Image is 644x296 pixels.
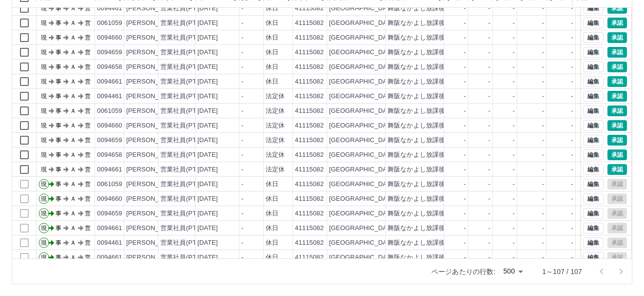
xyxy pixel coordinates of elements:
[488,106,490,116] div: -
[70,137,76,144] text: Ａ
[388,19,465,28] div: 舞阪なかよし放課後児童会
[607,76,627,87] button: 承認
[126,209,179,218] div: [PERSON_NAME]
[488,136,490,145] div: -
[56,63,61,70] text: 事
[56,151,61,158] text: 事
[56,166,61,173] text: 事
[241,150,243,160] div: -
[197,4,218,13] div: [DATE]
[583,164,604,175] button: 編集
[295,106,324,116] div: 41115082
[197,33,218,42] div: [DATE]
[85,5,91,12] text: 営
[126,121,179,130] div: [PERSON_NAME]
[241,63,243,72] div: -
[56,34,61,41] text: 事
[241,194,243,204] div: -
[571,150,573,160] div: -
[97,33,122,42] div: 0094660
[160,150,212,160] div: 営業社員(PT契約)
[542,194,544,204] div: -
[571,106,573,116] div: -
[97,19,122,28] div: 0061059
[85,34,91,41] text: 営
[126,4,179,13] div: [PERSON_NAME]
[464,48,466,57] div: -
[571,165,573,174] div: -
[607,149,627,160] button: 承認
[41,5,47,12] text: 現
[583,237,604,248] button: 編集
[513,121,515,130] div: -
[160,136,212,145] div: 営業社員(PT契約)
[85,137,91,144] text: 営
[295,180,324,189] div: 41115082
[571,63,573,72] div: -
[583,62,604,72] button: 編集
[513,48,515,57] div: -
[388,77,465,86] div: 舞阪なかよし放課後児童会
[542,209,544,218] div: -
[513,63,515,72] div: -
[41,34,47,41] text: 現
[329,33,396,42] div: [GEOGRAPHIC_DATA]
[41,137,47,144] text: 現
[488,77,490,86] div: -
[329,150,396,160] div: [GEOGRAPHIC_DATA]
[70,122,76,129] text: Ａ
[488,48,490,57] div: -
[488,33,490,42] div: -
[41,122,47,129] text: 現
[542,19,544,28] div: -
[126,150,179,160] div: [PERSON_NAME]
[70,49,76,56] text: Ａ
[295,121,324,130] div: 41115082
[295,19,324,28] div: 41115082
[97,150,122,160] div: 0094658
[388,121,465,130] div: 舞阪なかよし放課後児童会
[266,180,278,189] div: 休日
[542,77,544,86] div: -
[295,33,324,42] div: 41115082
[97,136,122,145] div: 0094659
[197,77,218,86] div: [DATE]
[126,33,179,42] div: [PERSON_NAME]
[295,63,324,72] div: 41115082
[266,48,278,57] div: 休日
[126,92,179,101] div: [PERSON_NAME]
[542,165,544,174] div: -
[56,210,61,217] text: 事
[241,48,243,57] div: -
[464,33,466,42] div: -
[583,76,604,87] button: 編集
[542,33,544,42] div: -
[241,165,243,174] div: -
[97,48,122,57] div: 0094659
[97,209,122,218] div: 0094659
[241,180,243,189] div: -
[388,136,465,145] div: 舞阪なかよし放課後児童会
[513,150,515,160] div: -
[513,33,515,42] div: -
[266,194,278,204] div: 休日
[513,209,515,218] div: -
[41,63,47,70] text: 現
[56,20,61,26] text: 事
[197,165,218,174] div: [DATE]
[70,20,76,26] text: Ａ
[583,3,604,14] button: 編集
[266,33,278,42] div: 休日
[160,77,212,86] div: 営業社員(PT契約)
[388,106,465,116] div: 舞阪なかよし放課後児童会
[241,106,243,116] div: -
[513,4,515,13] div: -
[126,19,179,28] div: [PERSON_NAME]
[329,106,396,116] div: [GEOGRAPHIC_DATA]
[329,180,396,189] div: [GEOGRAPHIC_DATA]
[329,165,396,174] div: [GEOGRAPHIC_DATA]
[85,78,91,85] text: 営
[70,63,76,70] text: Ａ
[266,63,278,72] div: 休日
[488,4,490,13] div: -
